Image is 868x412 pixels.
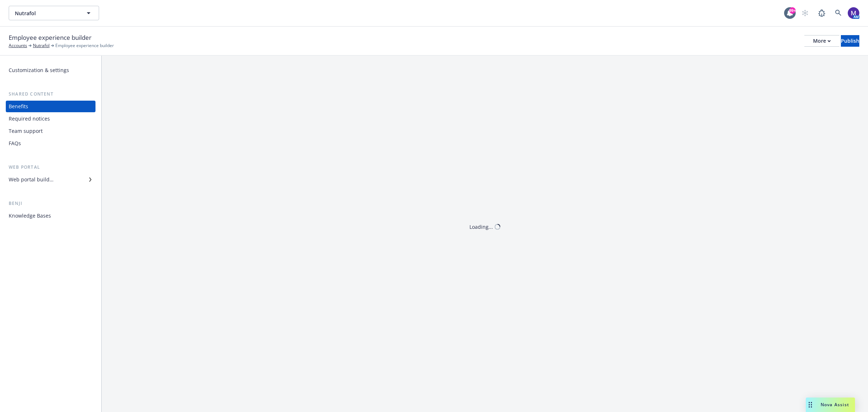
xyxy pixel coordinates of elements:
button: Nova Assist [806,398,855,412]
div: Benji [6,200,95,207]
div: Required notices [9,113,50,125]
a: Accounts [9,42,27,49]
div: Drag to move [806,398,815,412]
a: FAQs [6,138,95,149]
div: Team support [9,125,43,137]
span: Nutrafol [15,9,77,17]
button: Nutrafol [9,6,99,20]
a: Required notices [6,113,95,125]
div: Publish [841,35,859,46]
div: More [813,35,831,46]
div: FAQs [9,138,21,149]
a: Nutrafol [33,42,50,49]
a: Benefits [6,101,95,112]
button: More [804,35,839,47]
div: Web portal builder [9,174,54,185]
div: 99+ [789,7,796,14]
span: Employee experience builder [55,42,114,49]
img: photo [848,7,859,19]
div: Customization & settings [9,64,69,76]
div: Benefits [9,101,28,112]
div: Knowledge Bases [9,210,51,222]
a: Search [831,6,846,20]
span: Nova Assist [821,402,849,408]
a: Web portal builder [6,174,95,185]
a: Team support [6,125,95,137]
div: Loading... [469,223,493,231]
a: Report a Bug [814,6,829,20]
div: Shared content [6,91,95,98]
button: Publish [841,35,859,47]
a: Customization & settings [6,64,95,76]
a: Start snowing [798,6,812,20]
div: Web portal [6,164,95,171]
a: Knowledge Bases [6,210,95,222]
span: Employee experience builder [9,33,92,42]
